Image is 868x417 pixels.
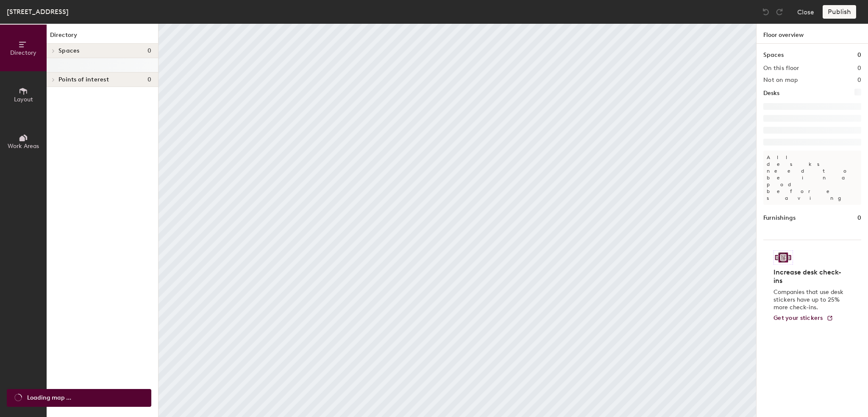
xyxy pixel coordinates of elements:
p: All desks need to be in a pod before saving [763,151,861,205]
h2: 0 [857,65,861,72]
h1: Directory [47,31,158,44]
h2: On this floor [763,65,799,72]
h1: 0 [857,213,861,223]
button: Close [797,5,814,19]
span: Layout [14,96,33,103]
canvas: Map [159,24,756,417]
span: 0 [147,76,151,83]
h1: Desks [763,89,779,98]
span: Spaces [58,48,80,54]
h1: 0 [857,50,861,60]
h2: 0 [857,77,861,84]
h1: Furnishings [763,213,796,223]
h1: Spaces [763,50,784,60]
span: Loading map ... [27,393,71,403]
h2: Not on map [763,77,798,84]
h4: Increase desk check-ins [773,268,846,285]
img: Undo [762,8,770,16]
a: Get your stickers [773,315,833,322]
span: Get your stickers [773,314,823,322]
h1: Floor overview [757,24,868,44]
span: Directory [10,49,36,56]
p: Companies that use desk stickers have up to 25% more check-ins. [773,288,846,311]
span: Points of interest [58,76,109,83]
span: 0 [147,48,151,54]
img: Sticker logo [773,250,793,265]
div: [STREET_ADDRESS] [7,6,69,17]
img: Redo [775,8,784,16]
span: Work Areas [8,143,39,150]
